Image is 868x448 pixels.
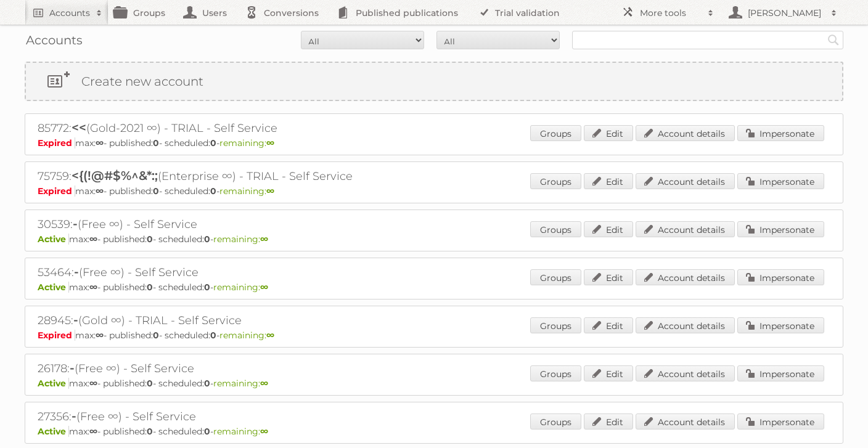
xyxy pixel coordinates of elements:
[260,378,268,389] strong: ∞
[260,234,268,245] strong: ∞
[636,269,735,285] a: Account details
[640,7,702,19] h2: More tools
[584,173,633,189] a: Edit
[213,378,268,389] span: remaining:
[636,221,735,237] a: Account details
[38,137,75,149] span: Expired
[530,413,581,430] a: Groups
[73,216,78,231] span: -
[210,330,216,341] strong: 0
[38,330,75,341] span: Expired
[636,125,735,141] a: Account details
[70,360,75,375] span: -
[153,137,159,149] strong: 0
[213,282,268,293] span: remaining:
[530,173,581,189] a: Groups
[824,31,843,49] input: Search
[38,216,469,232] h2: 30539: (Free ∞) - Self Service
[530,269,581,285] a: Groups
[260,282,268,293] strong: ∞
[38,282,69,293] span: Active
[38,282,830,293] p: max: - published: - scheduled: -
[636,317,735,333] a: Account details
[38,426,69,437] span: Active
[204,282,210,293] strong: 0
[266,330,274,341] strong: ∞
[38,234,69,245] span: Active
[38,234,830,245] p: max: - published: - scheduled: -
[38,409,469,425] h2: 27356: (Free ∞) - Self Service
[204,426,210,437] strong: 0
[38,378,69,389] span: Active
[530,125,581,141] a: Groups
[737,317,824,333] a: Impersonate
[38,185,830,197] p: max: - published: - scheduled: -
[584,413,633,430] a: Edit
[737,173,824,189] a: Impersonate
[584,365,633,381] a: Edit
[89,282,97,293] strong: ∞
[38,120,469,136] h2: 85772: (Gold-2021 ∞) - TRIAL - Self Service
[72,120,86,135] span: <<
[210,185,216,197] strong: 0
[204,234,210,245] strong: 0
[745,7,825,19] h2: [PERSON_NAME]
[38,330,830,341] p: max: - published: - scheduled: -
[38,137,830,149] p: max: - published: - scheduled: -
[584,125,633,141] a: Edit
[73,312,78,327] span: -
[213,426,268,437] span: remaining:
[636,413,735,430] a: Account details
[38,312,469,328] h2: 28945: (Gold ∞) - TRIAL - Self Service
[89,378,97,389] strong: ∞
[72,409,76,423] span: -
[72,168,158,183] span: <{(!@#$%^&*:;
[219,185,274,197] span: remaining:
[38,360,469,377] h2: 26178: (Free ∞) - Self Service
[584,221,633,237] a: Edit
[89,234,97,245] strong: ∞
[38,185,75,197] span: Expired
[266,185,274,197] strong: ∞
[38,264,469,280] h2: 53464: (Free ∞) - Self Service
[213,234,268,245] span: remaining:
[147,378,153,389] strong: 0
[38,168,469,184] h2: 75759: (Enterprise ∞) - TRIAL - Self Service
[38,426,830,437] p: max: - published: - scheduled: -
[147,282,153,293] strong: 0
[737,413,824,430] a: Impersonate
[636,365,735,381] a: Account details
[153,185,159,197] strong: 0
[96,185,104,197] strong: ∞
[74,264,79,279] span: -
[530,221,581,237] a: Groups
[530,317,581,333] a: Groups
[584,269,633,285] a: Edit
[204,378,210,389] strong: 0
[49,7,90,19] h2: Accounts
[89,426,97,437] strong: ∞
[266,137,274,149] strong: ∞
[260,426,268,437] strong: ∞
[153,330,159,341] strong: 0
[219,330,274,341] span: remaining:
[636,173,735,189] a: Account details
[147,426,153,437] strong: 0
[210,137,216,149] strong: 0
[26,63,842,100] a: Create new account
[147,234,153,245] strong: 0
[96,137,104,149] strong: ∞
[737,269,824,285] a: Impersonate
[737,125,824,141] a: Impersonate
[219,137,274,149] span: remaining:
[737,221,824,237] a: Impersonate
[530,365,581,381] a: Groups
[737,365,824,381] a: Impersonate
[584,317,633,333] a: Edit
[96,330,104,341] strong: ∞
[38,378,830,389] p: max: - published: - scheduled: -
